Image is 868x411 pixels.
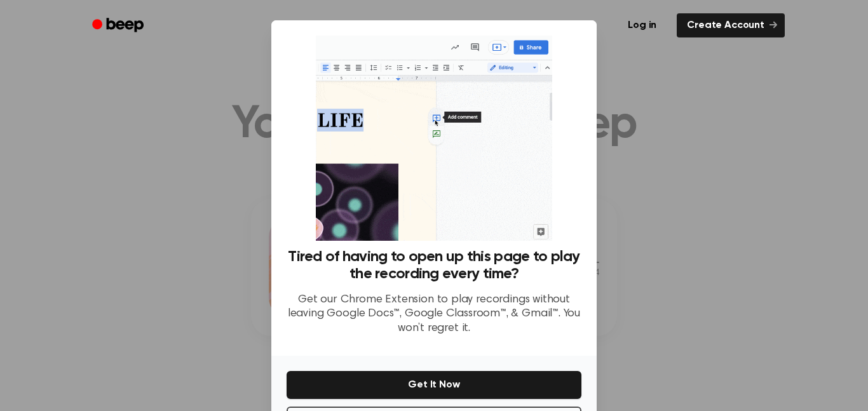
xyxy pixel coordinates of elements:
a: Beep [83,13,155,38]
button: Get It Now [287,371,581,399]
a: Create Account [677,13,785,37]
h3: Tired of having to open up this page to play the recording every time? [287,248,581,283]
img: Beep extension in action [316,36,552,241]
p: Get our Chrome Extension to play recordings without leaving Google Docs™, Google Classroom™, & Gm... [287,293,581,336]
a: Log in [615,11,669,40]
